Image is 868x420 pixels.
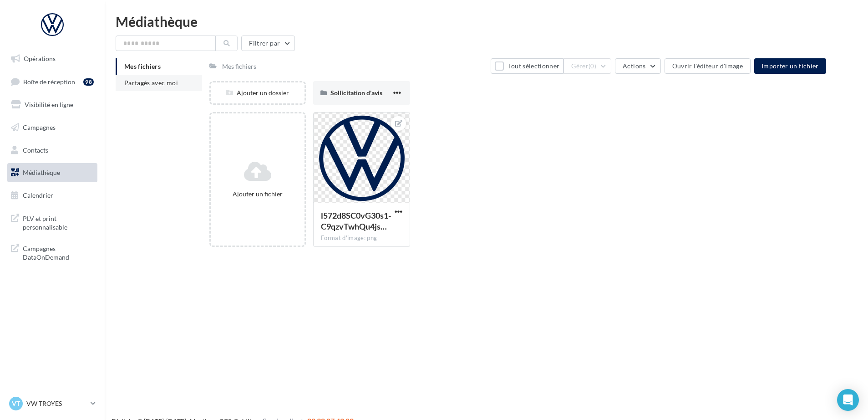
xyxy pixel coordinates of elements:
[5,95,99,114] a: Visibilité en ligne
[5,72,99,92] a: Boîte de réception98
[491,58,563,74] button: Tout sélectionner
[23,212,94,232] span: PLV et print personnalisable
[23,77,75,85] span: Boîte de réception
[5,163,99,182] a: Médiathèque
[12,399,20,408] span: VT
[23,191,53,199] span: Calendrier
[321,234,402,242] div: Format d'image: png
[5,49,99,68] a: Opérations
[837,389,859,411] div: Open Intercom Messenger
[761,62,819,70] span: Importer un fichier
[5,141,99,160] a: Contacts
[623,62,645,70] span: Actions
[330,89,382,97] span: Sollicitation d'avis
[241,36,295,51] button: Filtrer par
[5,186,99,205] a: Calendrier
[24,55,56,62] span: Opérations
[23,242,94,262] span: Campagnes DataOnDemand
[116,15,857,28] div: Médiathèque
[7,395,97,412] a: VT VW TROYES
[26,399,87,408] p: VW TROYES
[124,62,161,70] span: Mes fichiers
[589,62,596,70] span: (0)
[5,118,99,137] a: Campagnes
[23,169,60,176] span: Médiathèque
[25,101,73,108] span: Visibilité en ligne
[214,190,301,199] div: Ajouter un fichier
[211,88,305,97] div: Ajouter un dossier
[5,209,99,236] a: PLV et print personnalisable
[23,123,56,131] span: Campagnes
[124,79,178,87] span: Partagés avec moi
[83,78,94,86] div: 98
[665,58,751,74] button: Ouvrir l'éditeur d'image
[5,239,99,266] a: Campagnes DataOnDemand
[321,210,391,231] span: l572d8SC0vG30s1-C9qzvTwhQu4jsxvIRDBvAtn4CtNu7COKyqB8WTid46BXTqeCKHjWTpYVIBstsQh5oQ=s0
[222,62,256,71] div: Mes fichiers
[754,58,826,74] button: Importer un fichier
[23,146,48,154] span: Contacts
[615,58,660,74] button: Actions
[563,58,611,74] button: Gérer(0)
